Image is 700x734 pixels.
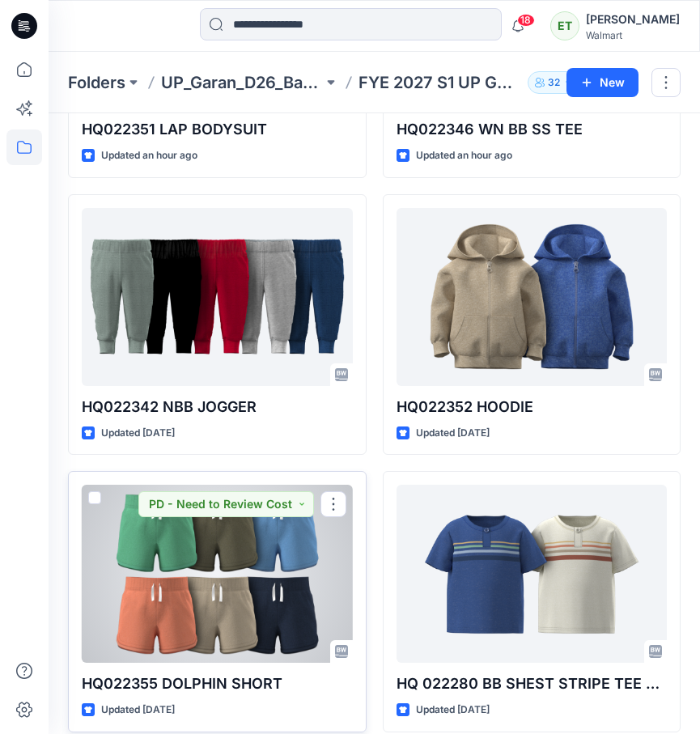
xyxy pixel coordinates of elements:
a: HQ022352 HOODIE [397,208,668,386]
p: Updated an hour ago [416,147,512,164]
p: Updated [DATE] [416,702,490,719]
p: HQ022342 NBB JOGGER [82,396,353,418]
p: FYE 2027 S1 UP Garan D26 Baby Boy [358,71,520,94]
p: Updated [DATE] [416,425,490,442]
span: 18 [517,14,535,27]
button: 32 [528,71,580,94]
p: Updated [DATE] [101,702,175,719]
p: HQ022351 LAP BODYSUIT [82,118,353,141]
p: HQ022352 HOODIE [397,396,668,418]
div: [PERSON_NAME] [586,10,680,29]
a: HQ022355 DOLPHIN SHORT [82,485,353,663]
p: Updated an hour ago [101,147,197,164]
button: New [566,68,638,97]
a: Folders [68,71,125,94]
p: Updated [DATE] [101,425,175,442]
p: HQ022346 WN BB SS TEE [397,118,668,141]
div: ET [550,11,579,40]
a: HQ022342 NBB JOGGER [82,208,353,386]
a: HQ 022280 BB SHEST STRIPE TEE 08:06:25 [397,485,668,663]
p: HQ 022280 BB SHEST STRIPE TEE 08:06:25 [397,672,668,695]
p: HQ022355 DOLPHIN SHORT [82,672,353,695]
div: Walmart [586,29,680,41]
p: 32 [548,74,560,91]
a: UP_Garan_D26_Baby Boy_Wonder Nation [161,71,323,94]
